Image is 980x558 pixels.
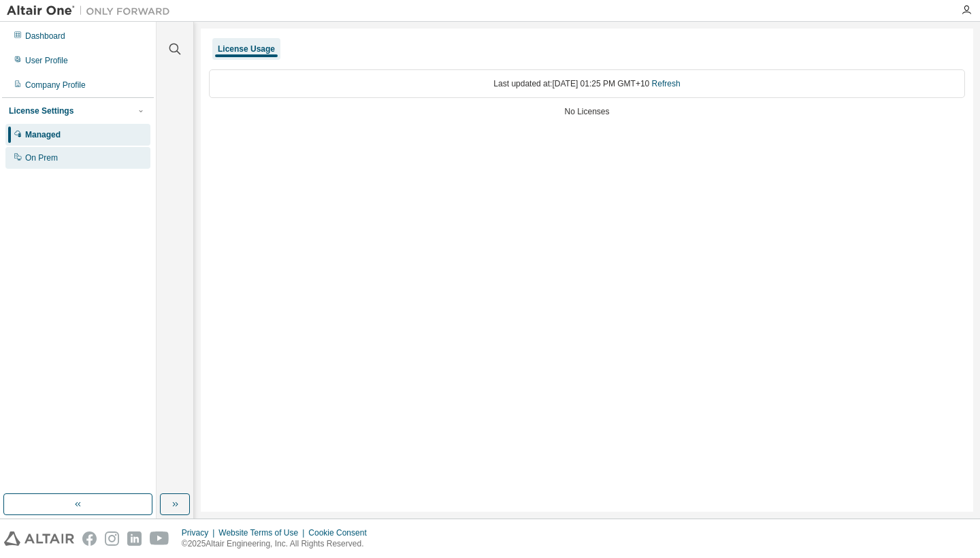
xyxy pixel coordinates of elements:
div: On Prem [25,152,58,163]
div: User Profile [25,55,68,66]
div: Company Profile [25,80,86,91]
p: © 2025 Altair Engineering, Inc. All Rights Reserved. [182,538,375,550]
img: altair_logo.svg [4,531,74,546]
div: Privacy [182,527,218,538]
div: License Settings [9,105,73,116]
div: Dashboard [25,31,65,42]
div: Last updated at: [DATE] 01:25 PM GMT+10 [209,69,965,98]
div: No Licenses [209,106,965,117]
img: instagram.svg [105,531,119,546]
a: Refresh [652,79,681,88]
img: facebook.svg [82,531,97,546]
img: Altair One [7,4,177,18]
div: Cookie Consent [308,527,374,538]
div: Managed [25,129,61,140]
div: License Usage [218,44,275,54]
img: youtube.svg [150,531,169,546]
div: Website Terms of Use [218,527,308,538]
img: linkedin.svg [127,531,142,546]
